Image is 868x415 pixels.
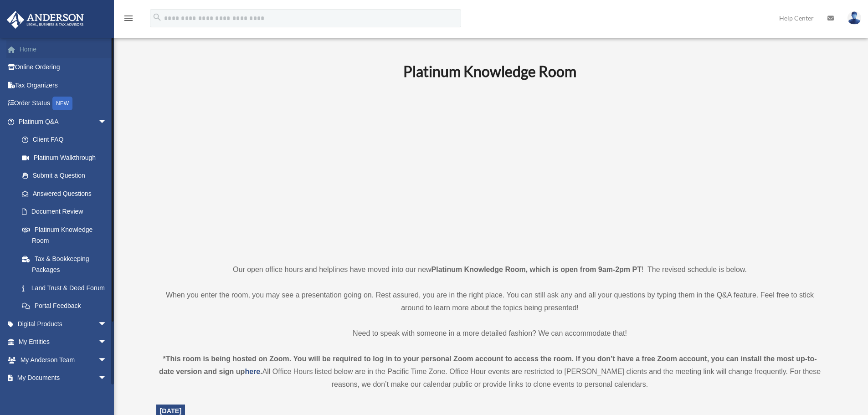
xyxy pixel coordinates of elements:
a: My Anderson Teamarrow_drop_down [6,351,121,369]
a: Platinum Q&Aarrow_drop_down [6,113,121,131]
a: My Documentsarrow_drop_down [6,369,121,387]
a: Digital Productsarrow_drop_down [6,315,121,333]
a: Online Ordering [6,58,121,77]
strong: *This room is being hosted on Zoom. You will be required to log in to your personal Zoom account ... [159,355,817,375]
iframe: 231110_Toby_KnowledgeRoom [353,92,627,246]
strong: . [260,368,262,375]
a: here [245,368,260,375]
a: Client FAQ [13,131,121,149]
p: Our open office hours and helplines have moved into our new ! The revised schedule is below. [156,263,824,276]
a: Portal Feedback [13,297,121,315]
a: Tax Organizers [6,76,121,94]
b: Platinum Knowledge Room [403,62,576,80]
span: arrow_drop_down [98,351,116,369]
a: Submit a Question [13,167,121,185]
p: Need to speak with someone in a more detailed fashion? We can accommodate that! [156,327,824,340]
img: Anderson Advisors Platinum Portal [4,11,87,29]
span: arrow_drop_down [98,369,116,388]
span: arrow_drop_down [98,333,116,352]
a: Land Trust & Deed Forum [13,279,121,297]
img: User Pic [847,11,861,25]
div: NEW [52,97,72,110]
a: Document Review [13,203,121,221]
a: Order StatusNEW [6,94,121,113]
a: Answered Questions [13,184,121,203]
a: Tax & Bookkeeping Packages [13,250,121,279]
a: Platinum Knowledge Room [13,220,116,250]
a: Home [6,40,121,58]
i: menu [123,13,134,24]
a: Platinum Walkthrough [13,149,121,167]
div: All Office Hours listed below are in the Pacific Time Zone. Office Hour events are restricted to ... [156,353,824,391]
span: arrow_drop_down [98,113,116,131]
i: search [152,12,162,22]
a: My Entitiesarrow_drop_down [6,333,121,351]
a: menu [123,16,134,24]
p: When you enter the room, you may see a presentation going on. Rest assured, you are in the right ... [156,289,824,314]
span: arrow_drop_down [98,315,116,333]
strong: Platinum Knowledge Room, which is open from 9am-2pm PT [431,266,642,273]
span: [DATE] [160,407,182,415]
